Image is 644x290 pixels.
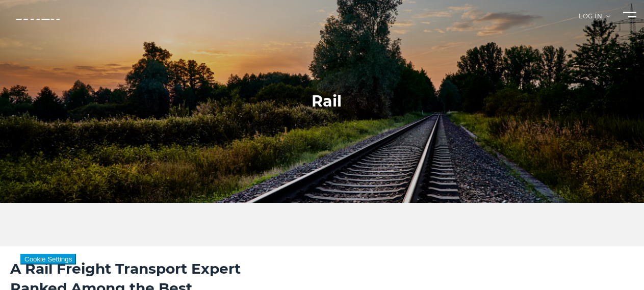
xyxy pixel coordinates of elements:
[20,254,76,265] button: Cookie Settings
[579,13,610,27] div: Log in
[606,15,610,17] img: arrow
[8,10,69,46] img: kbx logo
[312,91,342,112] h1: Rail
